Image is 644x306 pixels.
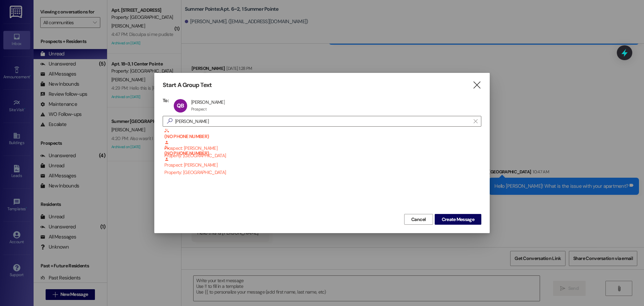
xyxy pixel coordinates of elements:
[442,216,474,223] span: Create Message
[404,214,433,225] button: Cancel
[175,117,470,126] input: Search for any contact or apartment
[163,145,481,162] div: (NO PHONE NUMBER) Prospect: [PERSON_NAME]Property: [GEOGRAPHIC_DATA]
[472,82,481,89] i: 
[191,106,207,112] div: Prospect
[164,128,481,139] b: (NO PHONE NUMBER)
[164,145,481,176] div: Prospect: [PERSON_NAME]
[411,216,426,223] span: Cancel
[164,145,481,156] b: (NO PHONE NUMBER)
[470,116,481,126] button: Clear text
[164,118,175,125] i: 
[163,97,169,103] h3: To:
[163,128,481,145] div: (NO PHONE NUMBER) Prospect: [PERSON_NAME]Property: [GEOGRAPHIC_DATA]
[164,128,481,159] div: Prospect: [PERSON_NAME]
[163,81,212,89] h3: Start A Group Text
[164,169,481,176] div: Property: [GEOGRAPHIC_DATA]
[474,119,477,124] i: 
[177,102,184,109] span: QB
[191,99,225,105] div: [PERSON_NAME]
[435,214,481,225] button: Create Message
